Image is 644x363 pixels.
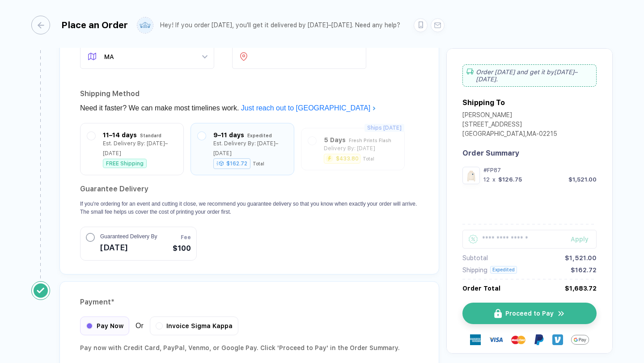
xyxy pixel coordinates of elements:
[568,176,597,183] div: $1,521.00
[137,17,153,33] img: user profile
[462,149,597,157] div: Order Summary
[571,236,597,243] div: Apply
[213,139,287,158] div: Est. Delivery By: [DATE]–[DATE]
[462,254,488,262] div: Subtotal
[462,111,557,121] div: [PERSON_NAME]
[97,322,123,329] span: Pay Now
[213,130,244,140] div: 9–11 days
[505,310,554,317] span: Proceed to Pay
[462,303,597,324] button: iconProceed to Payicon
[462,121,557,130] div: [STREET_ADDRESS]
[100,241,157,255] span: [DATE]
[565,254,597,262] div: $1,521.00
[87,130,177,168] div: 11–14 days StandardEst. Delivery By: [DATE]–[DATE]FREE Shipping
[160,21,400,29] div: Hey! If you order [DATE], you'll get it delivered by [DATE]–[DATE]. Need any help?
[534,334,544,345] img: Paypal
[61,20,128,30] div: Place an Order
[498,176,522,183] div: $126.75
[80,317,129,335] div: Pay Now
[181,233,191,241] span: Fee
[462,285,500,292] div: Order Total
[103,139,177,158] div: Est. Delivery By: [DATE]–[DATE]
[490,266,517,274] div: Expedited
[462,130,557,139] div: [GEOGRAPHIC_DATA] , MA - 02215
[571,266,597,274] div: $162.72
[483,167,597,173] div: #FP87
[559,230,597,249] button: Apply
[198,130,287,168] div: 9–11 days ExpeditedEst. Delivery By: [DATE]–[DATE]$162.72Total
[80,101,419,115] div: Need it faster? We can make most timelines work.
[104,45,207,68] span: MA
[80,295,419,309] div: Payment
[491,176,496,183] div: x
[150,317,238,335] div: Invoice Sigma Kappa
[80,317,238,335] div: Or
[565,285,597,292] div: $1,683.72
[247,131,272,140] div: Expedited
[80,200,419,216] p: If you're ordering for an event and cutting it close, we recommend you guarantee delivery so that...
[462,64,597,87] div: Order [DATE] and get it by [DATE]–[DATE] .
[100,232,157,241] span: Guaranteed Delivery By
[80,87,419,101] div: Shipping Method
[465,169,478,182] img: a2b46916-9a97-42a5-a9c2-9640669916f1_nt_front_1758759742193.jpg
[557,309,565,318] img: icon
[173,243,191,254] span: $100
[462,98,505,107] div: Shipping To
[103,130,137,140] div: 11–14 days
[103,159,147,168] div: FREE Shipping
[80,182,419,196] h2: Guarantee Delivery
[462,266,487,274] div: Shipping
[213,158,250,169] div: $162.72
[140,131,161,140] div: Standard
[571,331,589,349] img: GPay
[552,334,563,345] img: Venmo
[470,334,481,345] img: express
[489,333,503,347] img: visa
[241,104,376,112] a: Just reach out to [GEOGRAPHIC_DATA]
[511,333,525,347] img: master-card
[80,227,197,261] button: Guaranteed Delivery By[DATE]Fee$100
[483,176,490,183] div: 12
[166,322,233,329] span: Invoice Sigma Kappa
[80,342,419,353] div: Pay now with Credit Card, PayPal , Venmo , or Google Pay. Click 'Proceed to Pay' in the Order Sum...
[253,161,264,166] div: Total
[494,309,502,318] img: icon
